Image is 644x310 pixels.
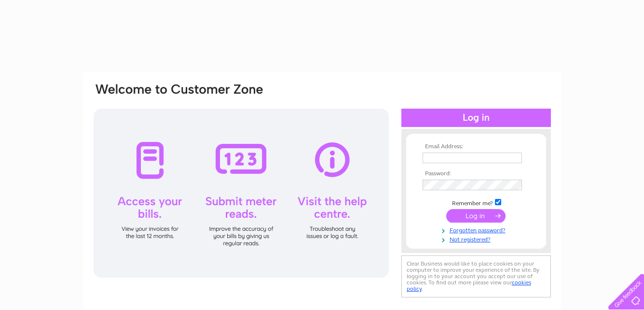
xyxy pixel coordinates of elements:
[423,225,532,234] a: Forgotten password?
[446,209,506,223] input: Submit
[423,234,532,243] a: Not registered?
[420,197,532,207] td: Remember me?
[407,279,531,292] a: cookies policy
[401,255,551,297] div: Clear Business would like to place cookies on your computer to improve your experience of the sit...
[420,170,532,177] th: Password:
[420,143,532,150] th: Email Address:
